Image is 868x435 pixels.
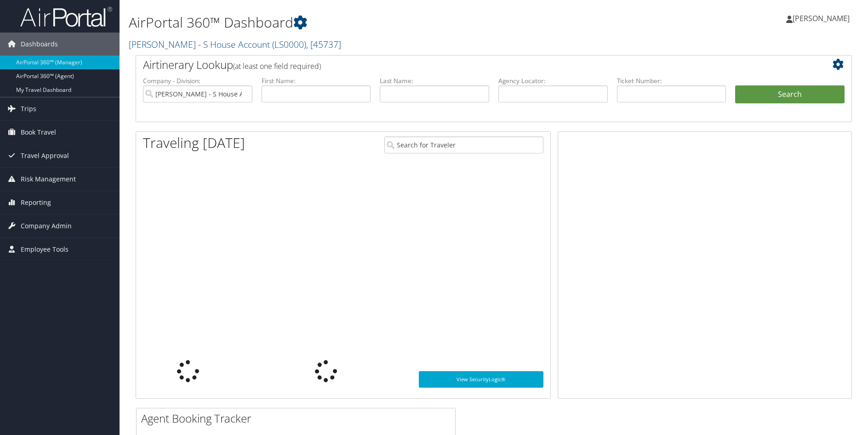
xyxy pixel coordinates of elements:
[21,33,58,56] span: Dashboards
[735,85,845,104] button: Search
[617,76,726,85] label: Ticket Number:
[21,191,51,214] span: Reporting
[21,97,36,120] span: Trips
[21,121,56,144] span: Book Travel
[129,38,341,51] a: [PERSON_NAME] - S House Account
[21,215,72,237] span: Company Admin
[129,13,616,32] h1: AirPortal 360™ Dashboard
[498,76,608,85] label: Agency Locator:
[143,57,785,73] h2: Airtinerary Lookup
[786,5,859,32] a: [PERSON_NAME]
[380,76,489,85] label: Last Name:
[141,411,455,426] h2: Agent Booking Tracker
[21,144,69,167] span: Travel Approval
[262,76,371,85] label: First Name:
[143,133,245,153] h1: Traveling [DATE]
[419,371,543,388] a: View SecurityLogic®
[21,238,69,261] span: Employee Tools
[272,38,306,51] span: ( LS0000 )
[384,136,543,153] input: Search for Traveler
[793,13,850,23] span: [PERSON_NAME]
[20,6,112,28] img: airportal-logo.png
[21,168,76,191] span: Risk Management
[233,61,321,71] span: (at least one field required)
[306,38,341,51] span: , [ 45737 ]
[143,76,252,85] label: Company - Division:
